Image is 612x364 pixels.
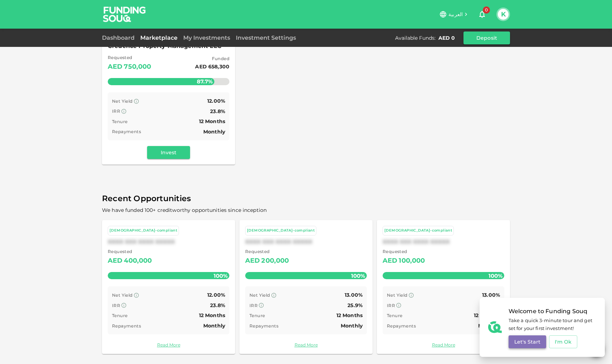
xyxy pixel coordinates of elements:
span: Net Yield [112,292,133,298]
span: Tenure [112,119,127,124]
div: XXXX XXX XXXX XXXXX [245,238,367,245]
span: 100% [212,271,229,281]
span: 12 Months [474,312,500,319]
button: I'm Ok [549,335,578,348]
span: Monthly [478,322,500,329]
span: 12.00% [207,98,225,104]
div: AED [383,255,397,267]
button: K [498,9,509,20]
a: [DEMOGRAPHIC_DATA]-compliantXXXX XXX XXXX XXXXX Requested AED100,000100% Net Yield 13.00% IRR 25.... [377,220,510,354]
a: Investment Settings [233,34,299,41]
div: [DEMOGRAPHIC_DATA]-compliant [384,228,452,234]
div: AED 0 [438,34,455,42]
a: My Investments [180,34,233,41]
span: Requested [383,248,425,255]
span: Repayments [112,323,141,329]
span: Repayments [112,129,141,134]
span: Tenure [387,313,402,318]
span: 13.00% [345,292,363,298]
span: Net Yield [249,292,270,298]
a: [DEMOGRAPHIC_DATA]-compliantXXXX XXX XXXX XXXXX Requested AED200,000100% Net Yield 13.00% IRR 25.... [239,220,373,354]
span: Funded [195,55,229,62]
span: 23.8% [210,108,225,115]
a: Marketplace [137,34,180,41]
span: Welcome to Funding Souq [509,306,596,316]
span: Recent Opportunities [102,192,510,206]
span: IRR [112,108,120,114]
span: Take a quick 3-minute tour and get set for your first investment! [509,316,596,333]
span: 100% [487,271,504,281]
div: Available Funds : [395,34,436,42]
div: XXXX XXX XXXX XXXXX [383,238,504,245]
span: Requested [245,248,289,255]
span: Repayments [249,323,278,329]
span: IRR [112,303,120,308]
button: Invest [147,146,190,159]
div: XXXX XXX XXXX XXXXX [108,238,229,245]
span: Net Yield [387,292,408,298]
span: IRR [387,303,395,308]
span: Net Yield [112,98,133,104]
span: 23.8% [210,302,225,309]
span: IRR [249,303,258,308]
span: العربية [448,11,463,18]
div: AED [245,255,260,267]
a: Read More [245,341,367,348]
span: Requested [108,248,152,255]
span: Tenure [249,313,265,318]
span: 13.00% [482,292,500,298]
span: Requested [108,54,151,61]
span: 12 Months [199,312,225,319]
a: Read More [108,341,229,348]
span: 100% [349,271,367,281]
span: Monthly [203,128,225,135]
span: 0 [483,6,490,14]
span: 12 Months [336,312,363,319]
button: Deposit [463,31,510,44]
a: Read More [383,341,504,348]
span: 12.00% [207,292,225,298]
span: We have funded 100+ creditworthy opportunities since inception [102,207,267,213]
div: [DEMOGRAPHIC_DATA]-compliant [247,228,315,234]
a: [DEMOGRAPHIC_DATA]-compliantXXXX XXX XXXX XXXXX Requested AED400,000100% Net Yield 12.00% IRR 23.... [102,220,235,354]
button: 0 [475,7,489,21]
span: Monthly [341,322,363,329]
span: Repayments [387,323,416,329]
span: Tenure [112,313,127,318]
div: [DEMOGRAPHIC_DATA]-compliant [110,228,177,234]
span: 12 Months [199,118,225,125]
div: 400,000 [124,255,152,267]
div: 200,000 [261,255,289,267]
div: 100,000 [399,255,425,267]
button: Let's Start [509,335,546,348]
span: Monthly [203,322,225,329]
a: Dashboard [102,34,137,41]
img: fav-icon [488,320,502,334]
div: AED [108,255,122,267]
span: 25.9% [348,302,363,309]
